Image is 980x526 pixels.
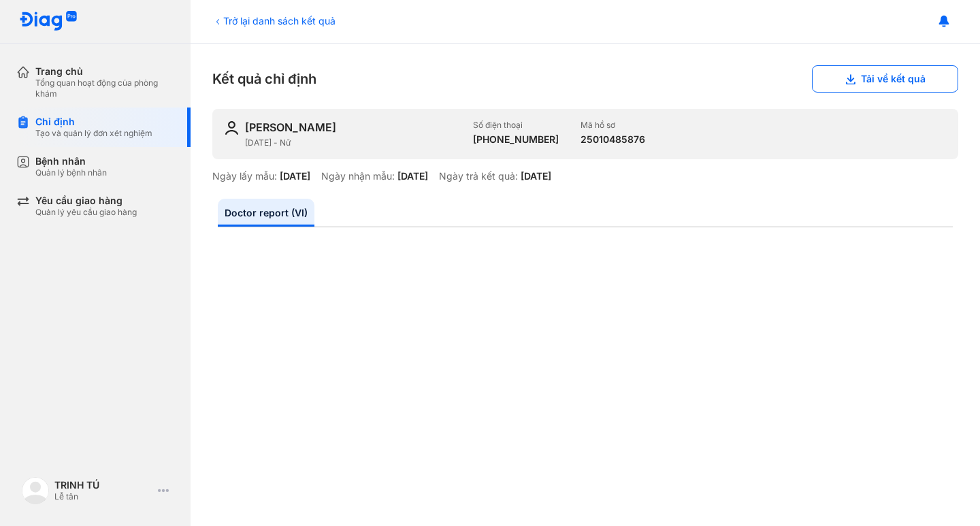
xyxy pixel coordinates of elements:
div: Lễ tân [54,491,152,502]
div: [PHONE_NUMBER] [473,133,559,146]
div: Ngày nhận mẫu: [321,170,395,182]
div: [DATE] [397,170,428,182]
button: Tải về kết quả [812,65,958,93]
div: 25010485876 [581,133,645,146]
div: [PERSON_NAME] [245,120,336,135]
div: Ngày lấy mẫu: [212,170,277,182]
div: [DATE] [521,170,551,182]
a: Doctor report (VI) [218,199,314,227]
img: user-icon [223,120,240,136]
div: Số điện thoại [473,120,559,131]
div: TRINH TÚ [54,479,152,491]
div: Ngày trả kết quả: [439,170,518,182]
div: Bệnh nhân [35,155,107,167]
div: Tổng quan hoạt động của phòng khám [35,78,174,99]
div: Quản lý yêu cầu giao hàng [35,207,137,218]
div: [DATE] [280,170,310,182]
div: [DATE] - Nữ [245,137,462,148]
div: Chỉ định [35,116,152,128]
img: logo [22,477,49,504]
div: Trang chủ [35,65,174,78]
div: Yêu cầu giao hàng [35,195,137,207]
div: Trở lại danh sách kết quả [212,14,336,28]
div: Tạo và quản lý đơn xét nghiệm [35,128,152,139]
div: Quản lý bệnh nhân [35,167,107,178]
img: logo [19,11,78,32]
div: Kết quả chỉ định [212,65,958,93]
div: Mã hồ sơ [581,120,645,131]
